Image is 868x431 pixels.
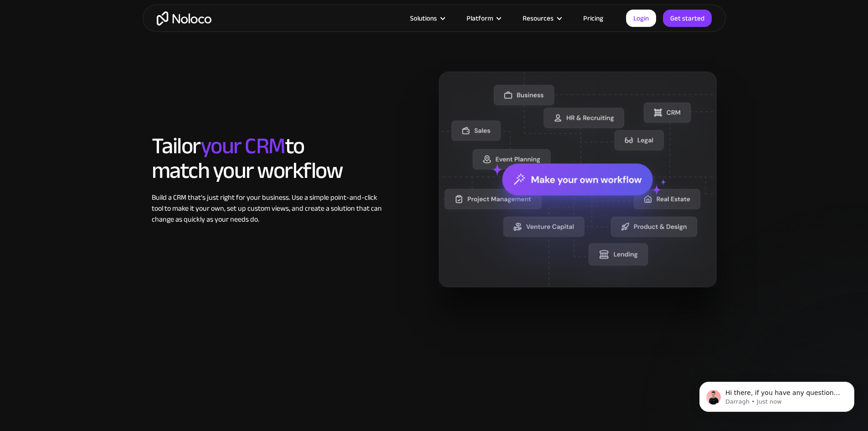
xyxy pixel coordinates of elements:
[455,12,511,24] div: Platform
[686,363,868,426] iframe: Intercom notifications message
[200,125,285,167] span: your CRM
[572,12,615,24] a: Pricing
[152,134,382,183] h2: Tailor to match your workflow
[467,12,493,24] div: Platform
[410,12,437,24] div: Solutions
[663,10,712,27] a: Get started
[152,192,382,225] div: Build a CRM that's just right for your business. Use a simple point-and-click tool to make it you...
[523,12,554,24] div: Resources
[157,11,211,26] a: home
[399,12,455,24] div: Solutions
[626,10,656,27] a: Login
[511,12,572,24] div: Resources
